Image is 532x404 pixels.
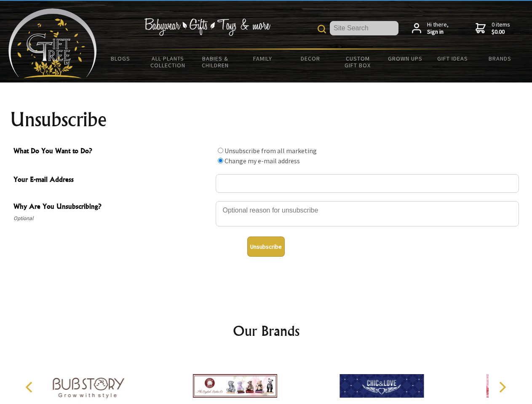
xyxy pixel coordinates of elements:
[225,146,317,155] label: Unsubscribe from all marketing
[216,201,519,226] textarea: Why Are You Unsubscribing?
[334,50,382,74] a: Custom Gift Box
[144,50,192,74] a: All Plants Collection
[427,28,449,36] strong: Sign in
[144,18,270,36] img: Babywear - Gifts - Toys & more
[412,21,449,36] a: Hi there,Sign in
[476,21,510,36] a: 0 items$0.00
[330,21,398,35] input: Site Search
[13,201,211,213] span: Why Are You Unsubscribing?
[13,174,211,186] span: Your E-mail Address
[8,8,97,78] img: Babyware - Gifts - Toys and more...
[239,50,287,67] a: Family
[492,28,510,36] strong: $0.00
[21,378,40,396] button: Previous
[286,50,334,67] a: Decor
[13,146,211,158] span: What Do You Want to Do?
[218,148,223,153] input: What Do You Want to Do?
[17,321,516,341] h2: Our Brands
[427,21,449,36] span: Hi there,
[493,378,511,396] button: Next
[10,109,522,130] h1: Unsubscribe
[218,158,223,163] input: What Do You Want to Do?
[492,21,510,36] span: 0 items
[192,50,239,74] a: Babies & Children
[97,50,144,67] a: BLOGS
[476,50,524,67] a: Brands
[247,237,285,257] button: Unsubscribe
[381,50,429,67] a: Grown Ups
[429,50,476,67] a: Gift Ideas
[13,213,211,223] span: Optional
[318,25,326,33] img: product search
[216,174,519,193] input: Your E-mail Address
[225,157,300,165] label: Change my e-mail address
